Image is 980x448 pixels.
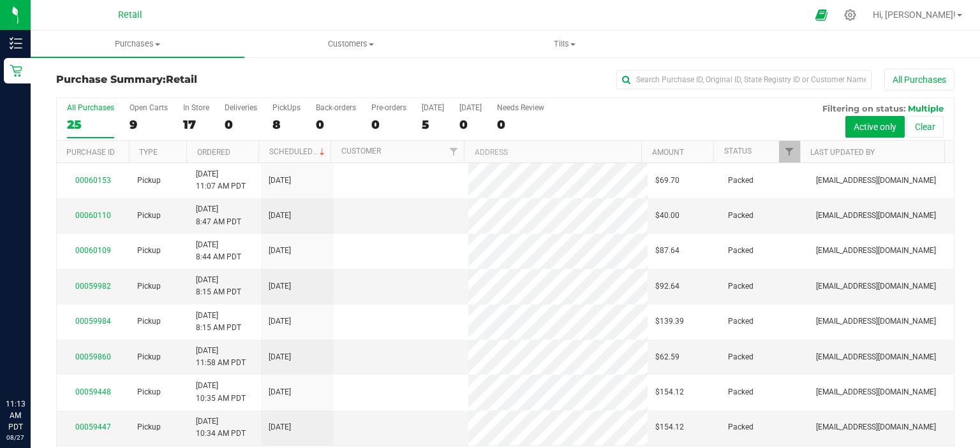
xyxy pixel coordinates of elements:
[371,103,406,112] div: Pre-orders
[316,117,356,132] div: 0
[183,103,209,112] div: In Store
[497,103,544,112] div: Needs Review
[244,31,458,57] a: Customers
[655,175,679,187] span: $69.70
[269,421,291,433] span: [DATE]
[728,280,754,293] span: Packed
[728,245,754,257] span: Packed
[75,246,111,255] a: 00060109
[816,210,936,222] span: [EMAIL_ADDRESS][DOMAIN_NAME]
[459,38,671,50] span: Tills
[728,315,754,328] span: Packed
[137,351,161,363] span: Pickup
[196,239,241,263] span: [DATE] 8:44 AM PDT
[269,175,291,187] span: [DATE]
[130,103,168,112] div: Open Carts
[616,70,872,89] input: Search Purchase ID, Original ID, State Registry ID or Customer Name...
[196,310,241,334] span: [DATE] 8:15 AM PDT
[816,351,936,363] span: [EMAIL_ADDRESS][DOMAIN_NAME]
[779,141,800,163] a: Filter
[422,117,444,132] div: 5
[269,280,291,293] span: [DATE]
[458,31,672,57] a: Tills
[842,9,858,21] div: Manage settings
[31,31,244,57] a: Purchases
[166,73,197,85] span: Retail
[137,315,161,328] span: Pickup
[130,117,168,132] div: 9
[816,280,936,293] span: [EMAIL_ADDRESS][DOMAIN_NAME]
[137,421,161,433] span: Pickup
[196,345,246,369] span: [DATE] 11:58 AM PDT
[655,315,684,328] span: $139.39
[75,387,111,396] a: 00059448
[67,103,114,112] div: All Purchases
[269,386,291,398] span: [DATE]
[464,141,641,163] th: Address
[816,421,936,433] span: [EMAIL_ADDRESS][DOMAIN_NAME]
[75,282,111,291] a: 00059982
[907,116,944,138] button: Clear
[652,148,684,157] a: Amount
[908,103,944,113] span: Multiple
[816,175,936,187] span: [EMAIL_ADDRESS][DOMAIN_NAME]
[137,386,161,398] span: Pickup
[66,148,115,157] a: Purchase ID
[137,280,161,293] span: Pickup
[728,175,754,187] span: Packed
[225,117,257,132] div: 0
[816,386,936,398] span: [EMAIL_ADDRESS][DOMAIN_NAME]
[272,117,301,132] div: 8
[196,274,241,298] span: [DATE] 8:15 AM PDT
[269,351,291,363] span: [DATE]
[810,148,875,157] a: Last Updated By
[139,148,158,157] a: Type
[655,210,679,222] span: $40.00
[341,147,381,155] a: Customer
[245,38,457,50] span: Customers
[816,245,936,257] span: [EMAIL_ADDRESS][DOMAIN_NAME]
[269,315,291,328] span: [DATE]
[845,116,905,138] button: Active only
[443,141,464,163] a: Filter
[31,38,244,50] span: Purchases
[225,103,257,112] div: Deliveries
[422,103,444,112] div: [DATE]
[316,103,356,112] div: Back-orders
[183,117,209,132] div: 17
[816,315,936,328] span: [EMAIL_ADDRESS][DOMAIN_NAME]
[728,386,754,398] span: Packed
[459,117,482,132] div: 0
[196,380,246,404] span: [DATE] 10:35 AM PDT
[728,421,754,433] span: Packed
[196,168,246,192] span: [DATE] 11:07 AM PDT
[655,280,679,293] span: $92.64
[137,175,161,187] span: Pickup
[269,245,291,257] span: [DATE]
[10,37,22,50] inline-svg: Inventory
[272,103,301,112] div: PickUps
[6,398,25,433] p: 11:13 AM PDT
[884,69,954,90] button: All Purchases
[196,203,241,228] span: [DATE] 8:47 AM PDT
[655,421,684,433] span: $154.12
[728,351,754,363] span: Packed
[655,351,679,363] span: $62.59
[137,245,161,257] span: Pickup
[6,433,25,442] p: 08/27
[137,210,161,222] span: Pickup
[56,74,355,85] h3: Purchase Summary:
[75,423,111,431] a: 00059447
[67,117,114,132] div: 25
[75,352,111,361] a: 00059860
[196,415,246,440] span: [DATE] 10:34 AM PDT
[269,210,291,222] span: [DATE]
[807,3,836,27] span: Open Ecommerce Menu
[655,386,684,398] span: $154.12
[118,10,142,20] span: Retail
[269,147,327,156] a: Scheduled
[728,210,754,222] span: Packed
[371,117,406,132] div: 0
[75,211,111,220] a: 00060110
[655,245,679,257] span: $87.64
